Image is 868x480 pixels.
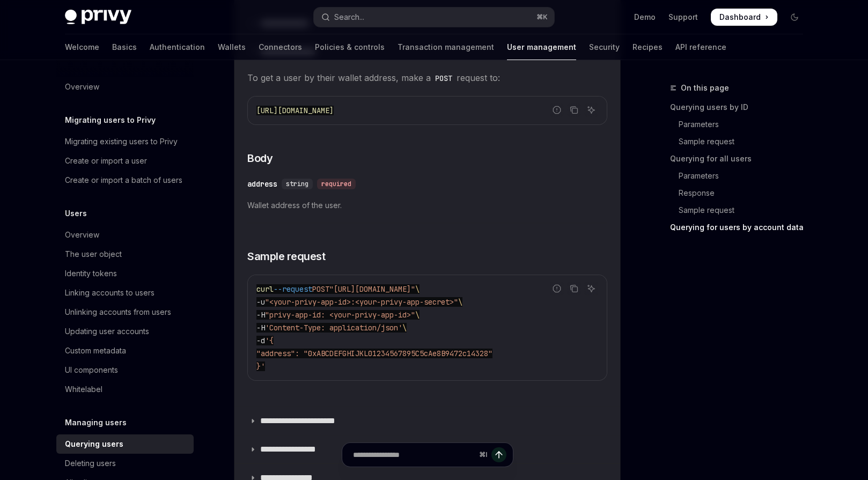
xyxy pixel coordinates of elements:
span: 'Content-Type: application/json' [265,323,402,333]
img: dark logo [65,10,131,25]
a: Wallets [218,34,246,60]
a: UI components [56,360,194,380]
span: -H [256,310,265,320]
span: "<your-privy-app-id>:<your-privy-app-secret>" [265,297,458,307]
h5: Migrating users to Privy [65,114,156,127]
a: Welcome [65,34,99,60]
span: '{ [265,336,274,345]
div: Updating user accounts [65,325,149,338]
span: "address": "0xABCDEFGHIJKL01234567895C5cAe8B9472c14328" [256,349,492,358]
a: Authentication [150,34,205,60]
a: Overview [56,225,194,245]
a: Parameters [670,167,812,184]
span: \ [415,284,420,294]
button: Ask AI [584,282,598,296]
span: \ [458,297,462,307]
a: Demo [634,12,656,23]
a: Updating user accounts [56,322,194,341]
a: Security [589,34,620,60]
a: Querying users [56,434,194,454]
a: Support [668,12,698,23]
div: Custom metadata [65,344,126,357]
span: curl [256,284,274,294]
a: Whitelabel [56,380,194,399]
a: Deleting users [56,454,194,473]
span: To get a user by their wallet address, make a request to: [247,70,607,85]
a: Create or import a batch of users [56,171,194,190]
div: Identity tokens [65,267,117,280]
div: Migrating existing users to Privy [65,135,178,148]
a: Parameters [670,116,812,133]
div: Create or import a batch of users [65,174,182,187]
a: Unlinking accounts from users [56,302,194,322]
a: Policies & controls [315,34,385,60]
div: Deleting users [65,457,116,470]
div: UI components [65,364,118,376]
a: User management [507,34,576,60]
div: required [317,179,356,189]
a: Sample request [670,133,812,150]
a: Basics [112,34,137,60]
div: Overview [65,80,99,93]
input: Ask a question... [353,443,475,467]
a: Transaction management [398,34,494,60]
span: "[URL][DOMAIN_NAME]" [329,284,415,294]
span: "privy-app-id: <your-privy-app-id>" [265,310,415,320]
span: -d [256,336,265,345]
div: Create or import a user [65,154,147,167]
button: Send message [491,447,506,462]
div: Whitelabel [65,383,102,396]
a: Linking accounts to users [56,283,194,302]
a: The user object [56,245,194,264]
a: Custom metadata [56,341,194,360]
div: address [247,179,277,189]
button: Copy the contents from the code block [567,103,581,117]
button: Open search [314,8,554,27]
span: On this page [681,82,729,94]
span: Wallet address of the user. [247,199,607,212]
div: The user object [65,248,122,261]
a: Querying for users by account data [670,219,812,236]
span: \ [402,323,407,333]
span: -H [256,323,265,333]
button: Report incorrect code [550,103,564,117]
a: Overview [56,77,194,97]
span: POST [312,284,329,294]
a: Recipes [632,34,663,60]
div: Search... [334,11,364,24]
code: POST [431,72,457,84]
a: Dashboard [711,9,777,26]
span: Sample request [247,249,325,264]
h5: Users [65,207,87,220]
a: Response [670,184,812,202]
div: Linking accounts to users [65,286,155,299]
span: ⌘ K [536,13,548,21]
div: Overview [65,228,99,241]
button: Report incorrect code [550,282,564,296]
span: }' [256,361,265,371]
span: -u [256,297,265,307]
a: Identity tokens [56,264,194,283]
button: Copy the contents from the code block [567,282,581,296]
button: Ask AI [584,103,598,117]
h5: Managing users [65,416,127,429]
div: Unlinking accounts from users [65,306,171,319]
a: Sample request [670,202,812,219]
div: Querying users [65,438,123,451]
a: Querying for all users [670,150,812,167]
a: Migrating existing users to Privy [56,132,194,151]
span: \ [415,310,420,320]
a: API reference [675,34,726,60]
a: Create or import a user [56,151,194,171]
button: Toggle dark mode [786,9,803,26]
a: Querying users by ID [670,99,812,116]
span: Body [247,151,273,166]
span: --request [274,284,312,294]
span: Dashboard [719,12,761,23]
a: Connectors [259,34,302,60]
span: string [286,180,308,188]
span: [URL][DOMAIN_NAME] [256,106,334,115]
